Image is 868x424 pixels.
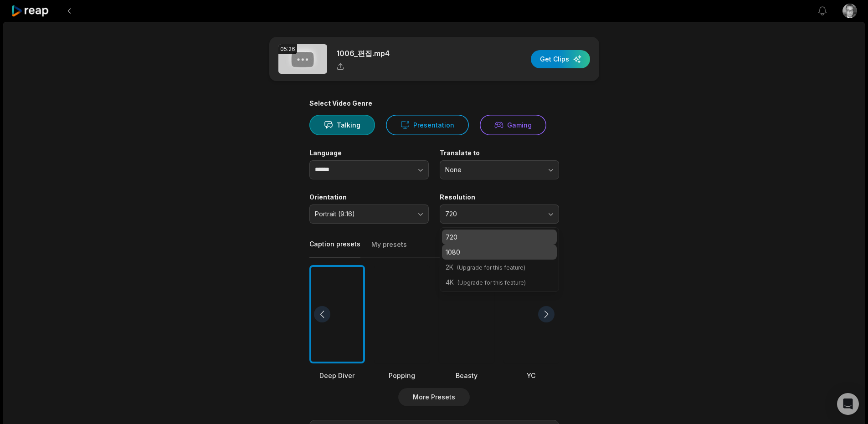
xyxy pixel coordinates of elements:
p: 720 [446,232,553,242]
span: None [445,166,541,174]
span: (Upgrade for this feature) [457,264,525,271]
p: 1080 [446,247,553,257]
button: None [440,160,559,179]
button: Talking [309,115,375,135]
p: 2K [446,262,553,272]
button: 720 [440,204,559,224]
button: More Presets [398,388,470,406]
label: Language [309,149,429,157]
p: 1006_편집.mp4 [336,48,390,59]
button: Portrait (9:16) [309,204,429,224]
span: 720 [445,210,541,218]
span: (Upgrade for this feature) [457,279,526,286]
div: YC [503,371,559,380]
div: Select Video Genre [309,99,559,107]
label: Orientation [309,193,429,201]
div: Popping [374,371,430,380]
div: 720 [440,227,559,292]
label: Translate to [440,149,559,157]
button: Presentation [386,115,469,135]
label: Resolution [440,193,559,201]
button: Get Clips [531,50,590,68]
div: Beasty [439,371,494,380]
button: Caption presets [309,240,360,257]
button: Gaming [480,115,546,135]
p: 4K [446,277,553,287]
div: Deep Diver [309,371,365,380]
button: My presets [371,240,407,257]
span: Portrait (9:16) [315,210,411,218]
div: Open Intercom Messenger [837,393,859,415]
div: 05:26 [278,44,297,54]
